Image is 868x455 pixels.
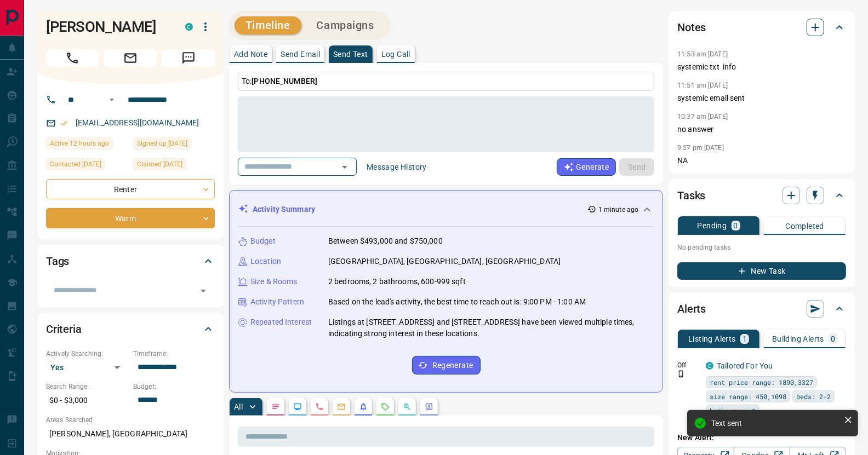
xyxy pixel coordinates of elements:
span: size range: 450,1098 [710,391,786,402]
p: Completed [785,222,824,230]
div: Tags [46,248,215,274]
p: Listing Alerts [688,335,736,343]
div: Yes [46,359,128,376]
p: Repeated Interest [250,316,312,328]
a: [EMAIL_ADDRESS][DOMAIN_NAME] [76,118,199,127]
div: Text sent [711,419,840,428]
p: To: [238,72,654,91]
p: Pending [698,222,727,229]
p: systemic txt info [677,61,846,73]
svg: Opportunities [403,402,412,411]
svg: Email Verified [60,119,68,127]
p: Building Alerts [772,335,824,343]
p: Budget: [133,382,215,391]
p: [PERSON_NAME], [GEOGRAPHIC_DATA] [46,425,215,443]
h2: Tasks [677,187,705,204]
div: Warm [46,208,215,228]
span: Active 12 hours ago [50,138,109,149]
button: Open [105,93,118,106]
svg: Push Notification Only [677,370,685,378]
p: 11:51 am [DATE] [677,82,728,89]
p: Size & Rooms [250,276,298,287]
button: Open [337,159,352,175]
p: Location [250,256,281,267]
p: Add Note [234,50,267,58]
p: Actively Searching: [46,349,128,359]
p: Based on the lead's activity, the best time to reach out is: 9:00 PM - 1:00 AM [328,296,586,308]
p: 1 minute ago [598,205,638,215]
p: No pending tasks [677,239,846,256]
span: Signed up [DATE] [137,138,187,149]
div: Tue May 27 2025 [133,158,215,174]
p: NA [677,155,846,166]
h2: Notes [677,19,706,36]
p: 2 bedrooms, 2 bathrooms, 600-999 sqft [328,276,466,287]
p: All [234,403,243,411]
p: Budget [250,235,276,247]
p: Between $493,000 and $750,000 [328,235,443,247]
button: Campaigns [306,16,385,34]
svg: Listing Alerts [359,402,368,411]
button: Generate [557,158,616,176]
div: condos.ca [706,362,713,370]
h1: [PERSON_NAME] [46,18,169,36]
span: Message [162,49,215,67]
svg: Notes [271,402,280,411]
p: New Alert: [677,432,846,444]
p: [GEOGRAPHIC_DATA], [GEOGRAPHIC_DATA], [GEOGRAPHIC_DATA] [328,256,561,267]
svg: Emails [337,402,346,411]
svg: Agent Actions [425,402,433,411]
p: 9:57 pm [DATE] [677,144,724,152]
span: Call [46,49,99,67]
svg: Lead Browsing Activity [293,402,302,411]
button: Message History [360,158,433,176]
p: Areas Searched: [46,415,215,425]
p: Timeframe: [133,349,215,359]
p: no answer [677,124,846,135]
p: $0 - $3,000 [46,391,128,410]
div: Wed May 28 2025 [46,158,128,174]
div: Notes [677,14,846,41]
span: bathrooms: 1 [710,405,756,416]
div: Tasks [677,182,846,209]
div: Mon Aug 18 2025 [46,137,128,153]
p: Log Call [381,50,410,58]
button: Timeline [235,16,301,34]
a: Tailored For You [717,361,773,370]
span: Claimed [DATE] [137,159,182,170]
svg: Calls [315,402,324,411]
span: beds: 2-2 [796,391,831,402]
p: Off [677,360,699,370]
p: Send Text [333,50,368,58]
div: condos.ca [185,23,193,31]
button: Regenerate [412,356,481,375]
div: Renter [46,179,215,199]
div: Alerts [677,296,846,322]
div: Criteria [46,316,215,342]
p: Listings at [STREET_ADDRESS] and [STREET_ADDRESS] have been viewed multiple times, indicating str... [328,316,654,339]
button: Open [196,283,211,298]
p: systemic email sent [677,93,846,104]
p: Activity Pattern [250,296,304,308]
p: Send Email [281,50,320,58]
span: rent price range: 1890,3327 [710,377,813,388]
p: 0 [734,222,738,229]
p: 10:37 am [DATE] [677,113,728,120]
p: 11:53 am [DATE] [677,50,728,58]
svg: Requests [381,402,390,411]
span: [PHONE_NUMBER] [252,77,317,85]
button: New Task [677,262,846,280]
div: Tue Feb 25 2025 [133,137,215,153]
div: Activity Summary1 minute ago [238,199,654,220]
h2: Criteria [46,320,82,338]
p: Search Range: [46,382,128,391]
span: Contacted [DATE] [50,159,101,170]
p: Activity Summary [253,204,315,215]
p: 0 [831,335,835,343]
p: 1 [743,335,747,343]
h2: Alerts [677,300,706,318]
span: Email [104,49,157,67]
h2: Tags [46,252,69,270]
